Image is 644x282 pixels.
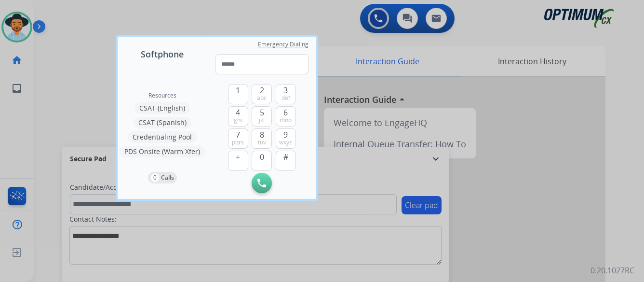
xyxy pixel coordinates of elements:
button: 9wxyz [276,128,296,149]
button: 4ghi [228,106,248,127]
span: mno [280,116,292,124]
span: Emergency Dialing [258,41,309,48]
span: 8 [260,129,264,141]
p: 0.20.1027RC [590,265,634,276]
span: # [283,151,288,163]
span: tuv [258,139,266,146]
span: 1 [236,85,240,96]
button: 0Calls [148,172,177,183]
span: 2 [260,85,264,96]
button: 1 [228,84,248,104]
span: 5 [260,107,264,118]
button: 3def [276,84,296,104]
span: 0 [260,151,264,163]
span: 4 [236,107,240,118]
button: CSAT (English) [134,102,190,114]
p: 0 [151,173,159,182]
button: 7pqrs [228,128,248,149]
button: 5jkl [252,106,272,127]
span: pqrs [232,139,244,146]
p: Calls [161,173,174,182]
button: PDS Onsite (Warm Xfer) [120,146,205,157]
span: Resources [148,92,176,99]
img: call-button [257,179,266,187]
button: CSAT (Spanish) [134,117,191,128]
button: 0 [252,151,272,171]
span: ghi [234,116,242,124]
button: 8tuv [252,128,272,149]
span: 7 [236,129,240,141]
span: 9 [283,129,288,141]
span: Softphone [141,47,184,61]
button: + [228,151,248,171]
span: wxyz [279,139,292,146]
button: # [276,151,296,171]
button: Credentialing Pool [128,131,197,143]
span: 3 [283,85,288,96]
span: 6 [283,107,288,118]
button: 6mno [276,106,296,127]
span: def [282,94,290,102]
button: 2abc [252,84,272,104]
span: + [236,151,240,163]
span: jkl [259,116,265,124]
span: abc [257,94,267,102]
